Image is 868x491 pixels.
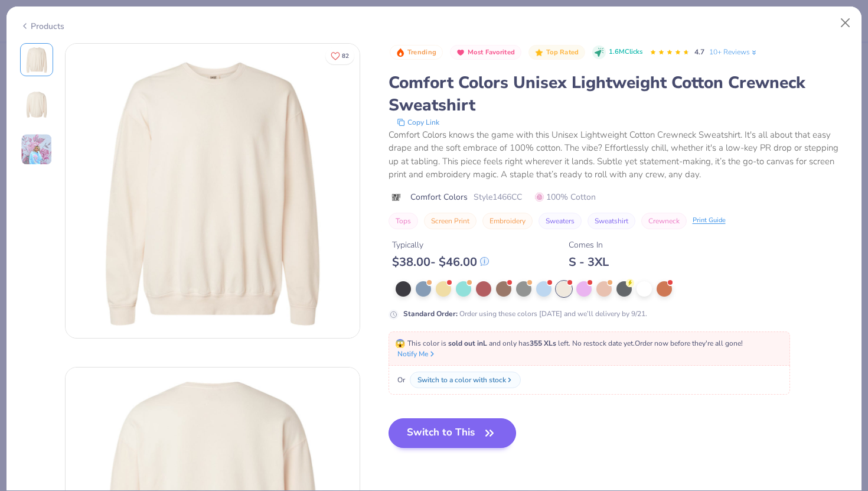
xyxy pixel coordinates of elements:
[389,213,418,229] button: Tops
[693,216,726,226] div: Print Guide
[410,191,468,203] span: Comfort Colors
[535,191,596,203] span: 100% Cotton
[609,47,642,57] span: 1.6M Clicks
[407,49,436,56] span: Trending
[22,90,51,119] img: Back
[21,134,53,165] img: User generated content
[546,49,579,56] span: Top Rated
[448,339,487,348] strong: sold out in L
[342,53,349,59] span: 82
[694,47,704,57] span: 4.7
[410,372,521,388] button: Switch to a color with stock
[393,116,443,128] button: copy to clipboard
[424,213,477,229] button: Screen Print
[482,213,533,229] button: Embroidery
[474,191,522,203] span: Style 1466CC
[834,12,857,34] button: Close
[539,213,582,229] button: Sweaters
[392,239,489,251] div: Typically
[456,48,465,57] img: Most Favorited sort
[569,255,609,269] div: S - 3XL
[650,43,690,62] div: 4.7 Stars
[569,239,609,251] div: Comes In
[66,44,360,338] img: Front
[396,48,405,57] img: Trending sort
[450,45,521,60] button: Badge Button
[325,47,354,64] button: Like
[417,375,506,385] div: Switch to a color with stock
[530,339,556,348] strong: 355 XLs
[390,45,443,60] button: Badge Button
[389,418,517,448] button: Switch to This
[389,193,404,202] img: brand logo
[641,213,687,229] button: Crewneck
[395,375,405,385] span: Or
[397,349,436,359] button: Notify Me
[534,48,544,57] img: Top Rated sort
[468,49,515,56] span: Most Favorited
[403,308,647,319] div: Order using these colors [DATE] and we’ll delivery by 9/21.
[395,338,405,349] span: 😱
[389,128,849,181] div: Comfort Colors knows the game with this Unisex Lightweight Cotton Crewneck Sweatshirt. It's all a...
[389,71,849,116] div: Comfort Colors Unisex Lightweight Cotton Crewneck Sweatshirt
[709,47,758,57] a: 10+ Reviews
[22,45,51,74] img: Front
[20,20,64,32] div: Products
[528,45,585,60] button: Badge Button
[403,309,458,318] strong: Standard Order :
[395,339,743,348] span: This color is and only has left . No restock date yet. Order now before they're all gone!
[392,255,489,269] div: $ 38.00 - $ 46.00
[588,213,635,229] button: Sweatshirt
